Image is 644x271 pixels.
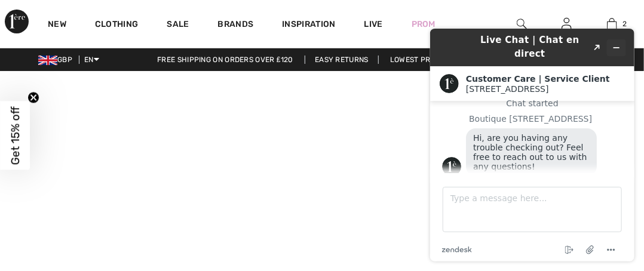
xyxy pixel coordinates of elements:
a: Lowest Price Guarantee [381,56,496,64]
a: Live [364,18,383,30]
a: New [48,19,66,32]
iframe: Find more information here [421,19,644,271]
a: Clothing [95,19,138,32]
span: GBP [38,56,77,64]
span: EN [84,56,99,64]
a: Sale [167,19,189,32]
a: Sign In [552,17,581,32]
img: My Bag [607,17,617,31]
a: 2 [590,17,634,31]
a: Prom [412,18,436,30]
span: Inspiration [282,19,335,32]
a: Easy Returns [305,56,379,64]
img: My Info [562,17,572,31]
a: Free shipping on orders over ₤120 [148,56,303,64]
span: Chat [26,8,51,19]
img: search the website [517,17,527,31]
span: 2 [623,19,627,29]
a: Brands [218,19,254,32]
img: 1ère Avenue [5,10,29,33]
img: UK Pound [38,56,57,65]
